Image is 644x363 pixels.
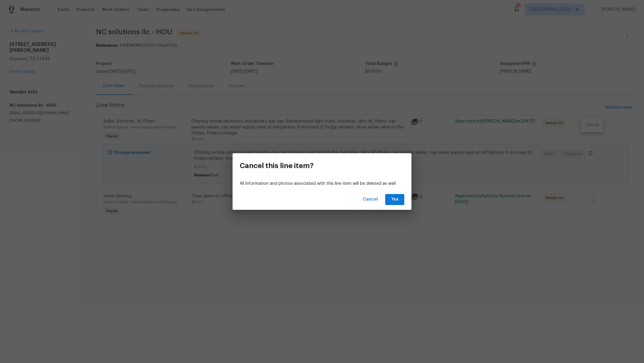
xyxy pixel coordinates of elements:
[360,194,380,205] button: Cancel
[240,162,314,170] h3: Cancel this line item?
[240,181,404,187] p: All information and photos associated with this line item will be deleted as well
[363,196,378,203] span: Cancel
[390,196,400,203] span: Yes
[385,194,404,205] button: Yes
